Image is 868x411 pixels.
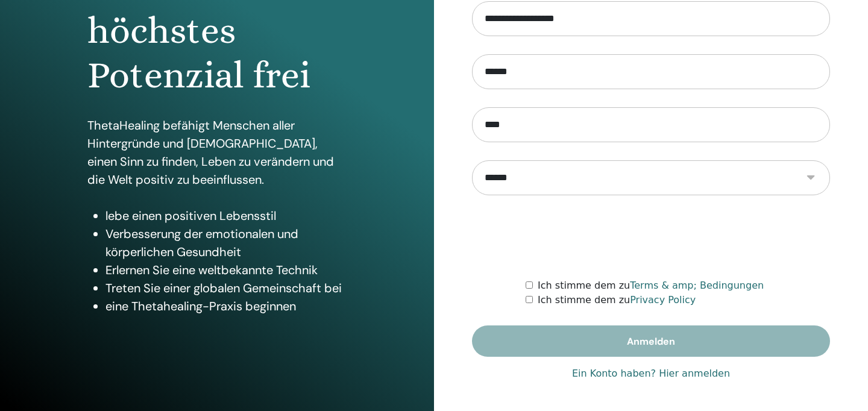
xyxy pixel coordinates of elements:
li: lebe einen positiven Lebensstil [105,207,347,225]
iframe: reCAPTCHA [559,213,743,260]
li: Treten Sie einer globalen Gemeinschaft bei [105,279,347,297]
a: Terms & amp; Bedingungen [630,280,764,291]
p: ThetaHealing befähigt Menschen aller Hintergründe und [DEMOGRAPHIC_DATA], einen Sinn zu finden, L... [87,116,347,189]
a: Ein Konto haben? Hier anmelden [572,366,730,381]
a: Privacy Policy [630,294,696,306]
li: eine Thetahealing-Praxis beginnen [105,297,347,315]
label: Ich stimme dem zu [538,278,764,293]
li: Verbesserung der emotionalen und körperlichen Gesundheit [105,225,347,261]
li: Erlernen Sie eine weltbekannte Technik [105,261,347,279]
label: Ich stimme dem zu [538,293,696,307]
